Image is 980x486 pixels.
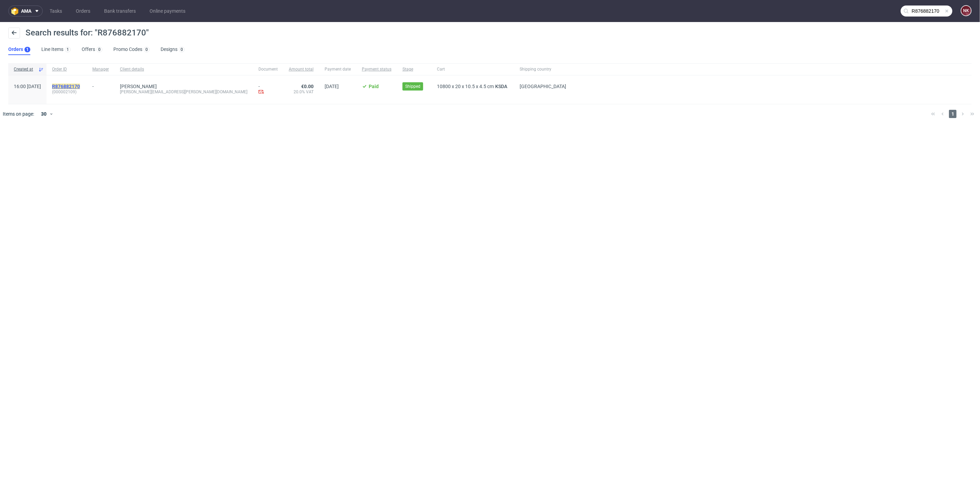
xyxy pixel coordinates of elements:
a: Orders1 [8,44,30,55]
div: x [437,84,509,89]
span: Cart [437,66,509,72]
a: KSDA [494,84,509,89]
span: Items on page: [3,110,34,117]
div: - [258,84,278,96]
div: [PERSON_NAME][EMAIL_ADDRESS][PERSON_NAME][DOMAIN_NAME] [120,89,247,95]
span: [GEOGRAPHIC_DATA] [520,84,566,89]
div: - [92,81,109,89]
div: 0 [98,47,101,52]
span: Amount total [289,66,314,72]
a: [PERSON_NAME] [120,84,157,89]
a: Online payments [145,6,190,17]
a: Designs0 [161,44,185,55]
a: Tasks [45,6,66,17]
span: 20.0% VAT [289,89,314,95]
span: 10800 [437,84,451,89]
span: Paid [369,84,379,89]
span: Created at [14,66,35,72]
span: Search results for: "R876882170" [25,28,149,38]
span: Client details [120,66,247,72]
span: Order ID [52,66,81,72]
a: R876882170 [52,84,81,89]
div: 1 [67,47,69,52]
span: (000002109) [52,89,81,95]
span: Document [258,66,278,72]
span: 16:00 [DATE] [14,84,41,89]
span: Payment date [325,66,351,72]
span: 20 x 10.5 x 4.5 cm [455,84,494,89]
a: Bank transfers [100,6,140,17]
a: Orders [72,6,94,17]
div: 30 [37,109,49,119]
div: 0 [145,47,148,52]
a: Promo Codes0 [113,44,150,55]
span: €0.00 [301,84,314,89]
span: ama [21,9,31,13]
a: Line Items1 [41,44,71,55]
span: 1 [949,110,957,118]
div: 1 [26,47,29,52]
span: Shipped [405,83,420,89]
span: Payment status [362,66,391,72]
span: Shipping country [520,66,566,72]
div: 0 [181,47,183,52]
span: [DATE] [325,84,339,89]
span: Manager [92,66,109,72]
button: ama [8,6,43,17]
span: Stage [402,66,426,72]
figcaption: NK [961,6,971,15]
img: logo [11,7,21,15]
a: Offers0 [82,44,102,55]
mark: R876882170 [52,84,80,89]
